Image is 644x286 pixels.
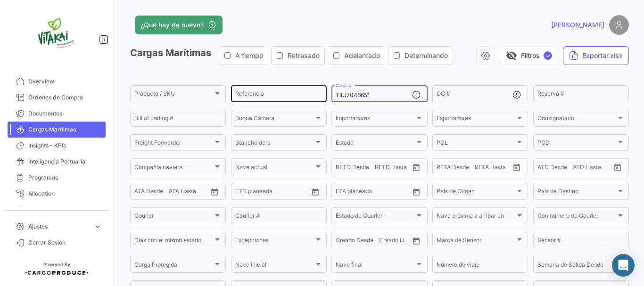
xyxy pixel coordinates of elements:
[612,254,635,277] div: Abrir Intercom Messenger
[235,165,314,172] span: Nave actual
[272,47,324,65] button: Retrasado
[8,122,106,138] a: Cargas Marítimas
[336,165,353,172] input: Desde
[28,173,102,182] span: Programas
[537,165,567,172] input: ATD Desde
[328,47,385,65] button: Adelantado
[134,141,213,147] span: Freight Forwarder
[544,51,552,60] span: ✓
[134,238,213,245] span: Días con el mismo estado
[359,189,394,196] input: Hasta
[8,170,106,186] a: Programas
[336,263,414,270] span: Nave final
[235,141,314,147] span: Stakeholders
[405,51,448,60] span: Determinando
[8,74,106,90] a: Overview
[140,20,204,30] span: ¿Qué hay de nuevo?
[219,47,268,65] button: A tiempo
[551,20,604,30] span: [PERSON_NAME]
[28,205,102,214] span: Courier
[8,154,106,170] a: Inteligencia Portuaria
[134,92,213,98] span: Producto / SKU
[460,165,495,172] input: Hasta
[235,51,263,60] span: A tiempo
[28,238,102,247] span: Cerrar Sesión
[134,263,213,270] span: Carga Protegida
[28,157,102,166] span: Inteligencia Portuaria
[437,189,515,196] span: País de Origen
[130,46,456,65] h3: Cargas Marítimas
[537,214,616,221] span: Con número de Courier
[374,238,409,245] input: Creado Hasta
[134,214,213,221] span: Courier
[359,165,394,172] input: Hasta
[409,160,423,174] button: Open calendar
[437,165,454,172] input: Desde
[308,185,322,199] button: Open calendar
[437,238,515,245] span: Marca de Sensor
[336,141,414,147] span: Estado
[207,185,222,199] button: Open calendar
[388,47,453,65] button: Determinando
[506,50,517,61] span: visibility_off
[135,16,223,34] button: ¿Qué hay de nuevo?
[33,11,80,58] img: vitakai.png
[409,234,423,248] button: Open calendar
[93,222,102,231] span: expand_more
[8,106,106,122] a: Documentos
[336,116,414,123] span: Importadores
[611,160,625,174] button: Open calendar
[134,165,213,172] span: Compañía naviera
[259,189,294,196] input: Hasta
[28,109,102,118] span: Documentos
[235,189,252,196] input: Desde
[8,202,106,218] a: Courier
[28,77,102,86] span: Overview
[170,189,205,196] input: ATA Hasta
[537,141,616,147] span: POD
[336,238,368,245] input: Creado Desde
[235,263,314,270] span: Nave inicial
[8,186,106,202] a: Allocation
[437,141,515,147] span: POL
[409,185,423,199] button: Open calendar
[336,214,414,221] span: Estado de Courier
[235,116,314,123] span: Buque Cámara
[28,93,102,102] span: Órdenes de Compra
[537,189,616,196] span: País de Destino
[437,116,515,123] span: Exportadores
[336,189,353,196] input: Desde
[8,138,106,154] a: Insights - KPIs
[500,46,558,65] button: visibility_offFiltros✓
[563,46,629,65] button: Exportar.xlsx
[235,238,314,245] span: Excepciones
[344,51,380,60] span: Adelantado
[28,141,102,150] span: Insights - KPIs
[28,189,102,198] span: Allocation
[510,160,524,174] button: Open calendar
[28,222,90,231] span: Ajustes
[134,189,163,196] input: ATA Desde
[28,125,102,134] span: Cargas Marítimas
[574,165,609,172] input: ATD Hasta
[437,214,515,221] span: Nave próxima a arribar en
[8,90,106,106] a: Órdenes de Compra
[537,116,616,123] span: Consignatario
[537,263,616,270] span: Semana de Salida Desde
[288,51,320,60] span: Retrasado
[609,15,629,35] img: placeholder-user.png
